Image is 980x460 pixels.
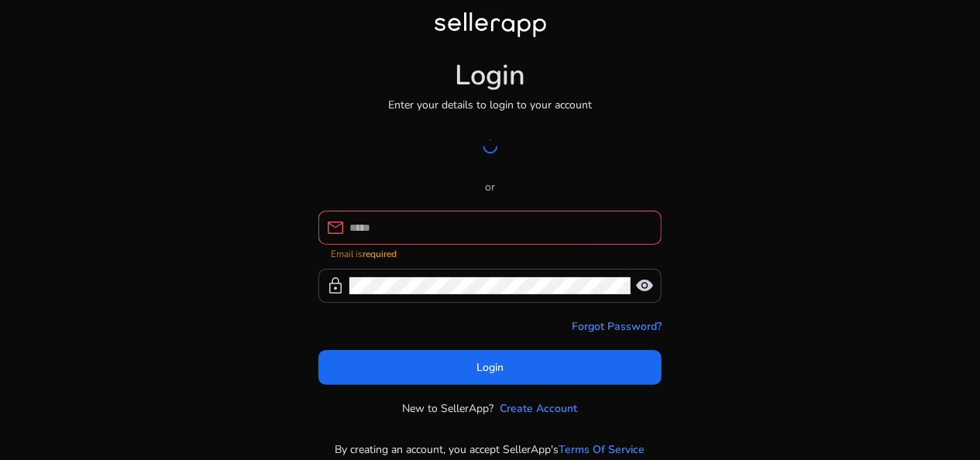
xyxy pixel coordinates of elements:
span: lock [326,276,345,295]
p: New to SellerApp? [403,400,494,417]
a: Terms Of Service [559,441,645,458]
p: Enter your details to login to your account [388,97,592,113]
button: Login [318,350,662,385]
a: Forgot Password? [572,318,662,335]
a: Create Account [500,400,578,417]
span: visibility [635,276,654,295]
strong: required [363,248,397,260]
mat-error: Email is [331,245,649,261]
p: or [318,179,662,195]
span: mail [326,218,345,237]
h1: Login [455,59,525,92]
span: Login [476,359,504,376]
